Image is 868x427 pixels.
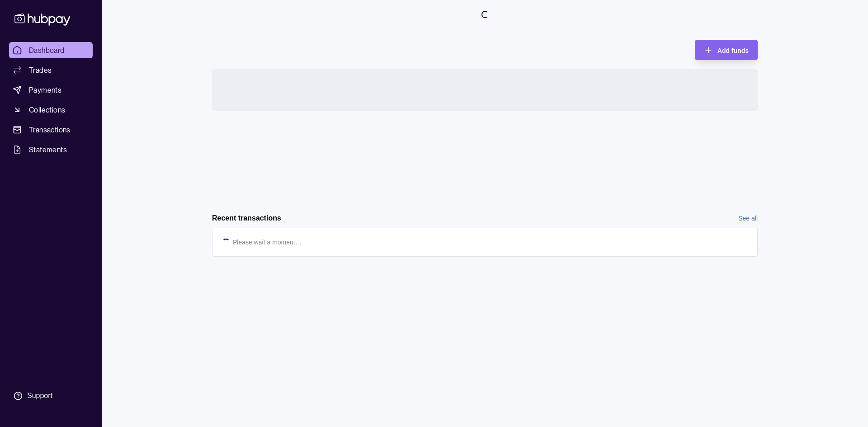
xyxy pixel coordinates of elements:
a: Dashboard [9,42,93,58]
span: Statements [29,144,67,155]
a: See all [738,213,758,223]
span: Payments [29,84,61,95]
a: Support [9,386,93,405]
span: Collections [29,104,65,115]
a: Transactions [9,122,93,138]
a: Collections [9,102,93,118]
button: Add funds [695,40,758,60]
a: Statements [9,141,93,158]
span: Trades [29,65,52,75]
span: Dashboard [29,45,65,56]
span: Transactions [29,124,71,135]
h2: Recent transactions [212,213,281,223]
div: Support [27,391,52,401]
a: Payments [9,82,93,98]
span: Add funds [717,47,749,54]
p: Please wait a moment… [233,237,302,247]
a: Trades [9,62,93,78]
